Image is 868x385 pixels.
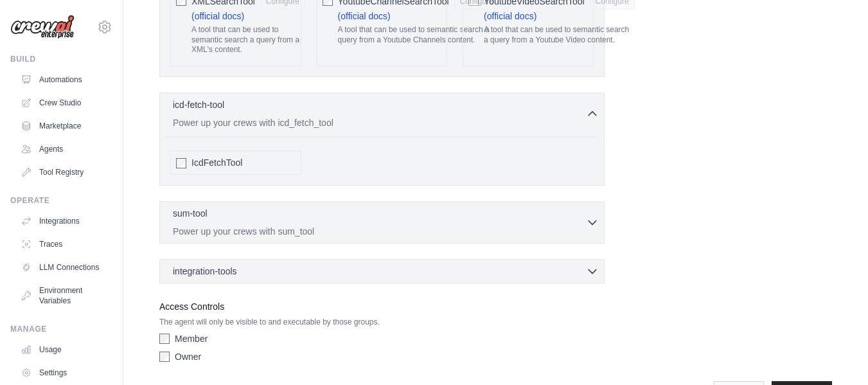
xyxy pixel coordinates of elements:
[165,265,599,278] button: integration-tools
[165,98,599,129] button: icd-fetch-tool Power up your crews with icd_fetch_tool
[10,15,75,39] img: Logo
[173,98,224,111] p: icd-fetch-tool
[15,69,112,90] a: Automations
[191,11,244,21] a: (official docs)
[15,257,112,278] a: LLM Connections
[15,339,112,360] a: Usage
[165,207,599,238] button: sum-tool Power up your crews with sum_tool
[338,25,499,45] p: A tool that can be used to semantic search a query from a Youtube Channels content.
[173,265,237,278] span: integration-tools
[15,211,112,231] a: Integrations
[338,11,391,21] a: (official docs)
[15,363,112,383] a: Settings
[159,299,605,314] label: Access Controls
[191,25,305,55] p: A tool that can be used to semantic search a query from a XML's content.
[159,317,605,327] p: The agent will only be visible to and executable by those groups.
[173,116,586,129] p: Power up your crews with icd_fetch_tool
[15,280,112,311] a: Environment Variables
[175,350,201,363] label: Owner
[15,162,112,183] a: Tool Registry
[10,324,112,334] div: Manage
[175,332,208,345] label: Member
[15,234,112,255] a: Traces
[173,225,586,238] p: Power up your crews with sum_tool
[10,195,112,206] div: Operate
[173,207,208,220] p: sum-tool
[15,116,112,136] a: Marketplace
[484,11,536,21] a: (official docs)
[10,54,112,64] div: Build
[15,93,112,113] a: Crew Studio
[15,139,112,159] a: Agents
[484,25,635,45] p: A tool that can be used to semantic search a query from a Youtube Video content.
[191,156,242,169] span: IcdFetchTool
